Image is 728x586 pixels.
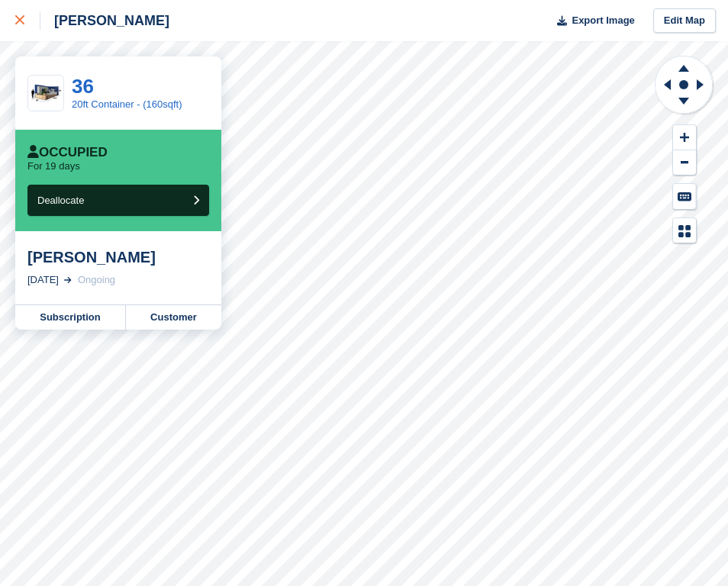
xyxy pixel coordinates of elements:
a: 36 [72,75,94,98]
div: [DATE] [27,272,59,288]
img: 20-ft-container.jpg [28,80,63,107]
button: Export Image [548,8,635,34]
img: arrow-right-light-icn-cde0832a797a2874e46488d9cf13f60e5c3a73dbe684e267c42b8395dfbc2abf.svg [64,277,72,283]
div: [PERSON_NAME] [27,248,209,266]
p: For 19 days [27,160,80,172]
span: Export Image [572,13,634,28]
button: Keyboard Shortcuts [673,184,696,209]
div: Ongoing [78,272,115,288]
button: Zoom In [673,125,696,150]
div: [PERSON_NAME] [40,11,169,30]
button: Zoom Out [673,150,696,175]
a: Customer [126,305,221,330]
a: Subscription [15,305,126,330]
button: Deallocate [27,185,209,216]
span: Deallocate [37,195,84,206]
button: Map Legend [673,218,696,243]
a: Edit Map [653,8,716,34]
div: Occupied [27,145,108,160]
a: 20ft Container - (160sqft) [72,98,182,110]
